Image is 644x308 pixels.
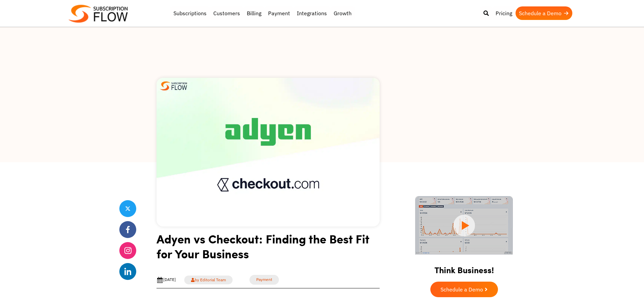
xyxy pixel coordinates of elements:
img: Adyen-vs-Checkout.com [157,78,380,227]
h1: Adyen vs Checkout: Finding the Best Fit for Your Business [157,231,380,266]
a: by Editorial Team [184,276,233,284]
div: [DATE] [157,277,176,283]
h2: Think Business! [403,257,525,278]
img: Subscriptionflow [69,5,128,23]
a: Growth [330,6,355,20]
a: Schedule a Demo [430,282,498,297]
a: Subscriptions [170,6,210,20]
a: Billing [243,6,265,20]
a: Payment [265,6,293,20]
a: Integrations [293,6,330,20]
img: intro video [415,196,513,255]
a: Pricing [492,6,516,20]
span: Schedule a Demo [440,287,483,292]
a: Customers [210,6,243,20]
a: Payment [249,275,279,285]
a: Schedule a Demo [516,6,572,20]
